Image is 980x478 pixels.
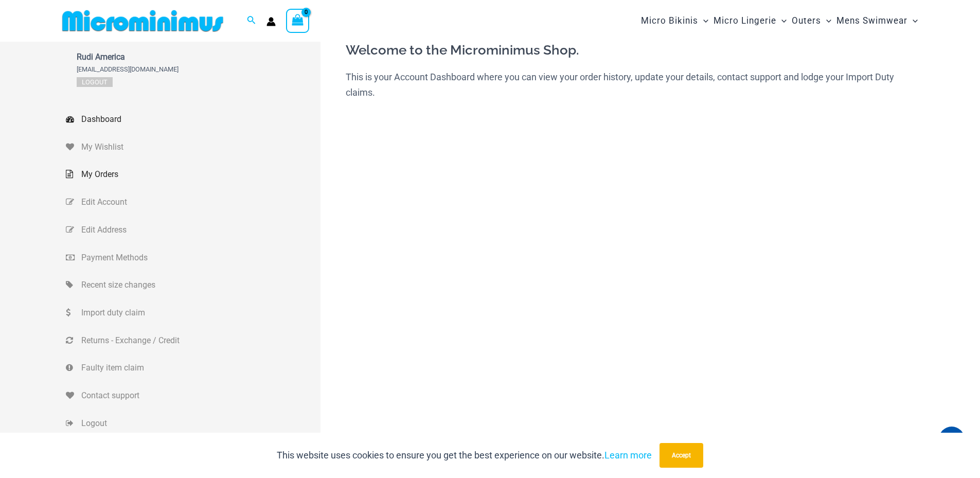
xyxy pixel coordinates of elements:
a: Returns - Exchange / Credit [66,327,320,355]
span: Payment Methods [81,250,318,265]
a: View Shopping Cart, empty [286,9,310,32]
a: Logout [66,410,320,437]
span: Edit Account [81,194,318,210]
a: My Wishlist [66,133,320,161]
span: Outers [792,8,821,34]
a: Faulty item claim [66,354,320,382]
nav: Site Navigation [637,4,922,38]
a: Account icon link [266,17,276,26]
span: [EMAIL_ADDRESS][DOMAIN_NAME] [77,65,179,73]
button: Accept [660,443,703,468]
a: Learn more [604,450,652,461]
span: Menu Toggle [907,8,918,34]
a: Mens SwimwearMenu ToggleMenu Toggle [834,5,920,37]
a: Import duty claim [66,299,320,327]
span: Logout [81,416,318,431]
p: This is your Account Dashboard where you can view your order history, update your details, contac... [346,69,915,100]
span: Returns - Exchange / Credit [81,333,318,348]
span: Rudi America [77,52,179,62]
span: Menu Toggle [821,8,831,34]
span: Contact support [81,388,318,403]
span: Dashboard [81,112,318,127]
h3: Welcome to the Microminimus Shop. [346,42,915,59]
a: Micro BikinisMenu ToggleMenu Toggle [638,5,711,37]
span: My Wishlist [81,139,318,155]
a: Dashboard [66,105,320,133]
img: MM SHOP LOGO FLAT [58,9,227,32]
span: Menu Toggle [698,8,708,34]
span: Import duty claim [81,305,318,321]
a: Contact support [66,382,320,410]
span: Micro Bikinis [641,8,698,34]
span: My Orders [81,167,318,182]
span: Menu Toggle [776,8,787,34]
span: Edit Address [81,222,318,238]
a: Micro LingerieMenu ToggleMenu Toggle [711,5,789,37]
a: Recent size changes [66,271,320,299]
a: Edit Account [66,188,320,216]
a: Edit Address [66,216,320,244]
span: Micro Lingerie [714,8,776,34]
a: Payment Methods [66,244,320,272]
a: Search icon link [247,14,256,27]
span: Recent size changes [81,277,318,293]
span: Mens Swimwear [836,8,907,34]
span: Faulty item claim [81,360,318,376]
a: OutersMenu ToggleMenu Toggle [789,5,834,37]
a: My Orders [66,161,320,188]
p: This website uses cookies to ensure you get the best experience on our website. [277,448,652,463]
a: Logout [77,77,113,87]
